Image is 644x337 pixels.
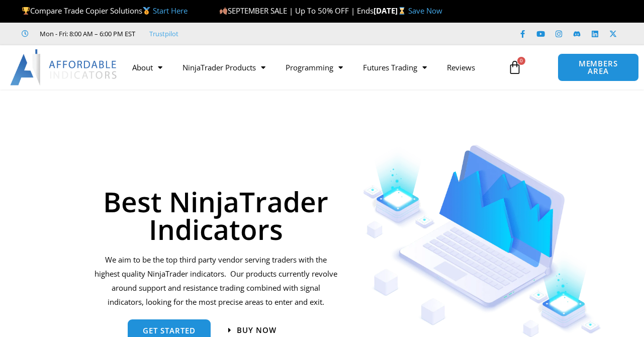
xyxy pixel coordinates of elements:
[275,56,353,79] a: Programming
[22,7,30,15] img: 🏆
[398,7,406,15] img: ⌛
[558,53,639,81] a: MEMBERS AREA
[122,56,502,79] nav: Menu
[237,326,277,334] span: Buy now
[37,28,135,40] span: Mon - Fri: 8:00 AM – 6:00 PM EST
[153,6,188,16] a: Start Here
[568,60,628,75] span: MEMBERS AREA
[172,56,275,79] a: NinjaTrader Products
[220,7,227,15] img: 🍂
[10,49,118,86] img: LogoAI | Affordable Indicators – NinjaTrader
[493,53,537,82] a: 0
[437,56,485,79] a: Reviews
[219,6,374,16] span: SEPTEMBER SALE | Up To 50% OFF | Ends
[517,57,525,65] span: 0
[143,327,196,334] span: get started
[93,253,338,309] p: We aim to be the top third party vendor serving traders with the highest quality NinjaTrader indi...
[143,7,150,15] img: 🥇
[374,6,408,16] strong: [DATE]
[408,6,442,16] a: Save Now
[353,56,437,79] a: Futures Trading
[93,188,338,243] h1: Best NinjaTrader Indicators
[122,56,172,79] a: About
[149,28,178,40] a: Trustpilot
[22,6,188,16] span: Compare Trade Copier Solutions
[228,326,277,334] a: Buy now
